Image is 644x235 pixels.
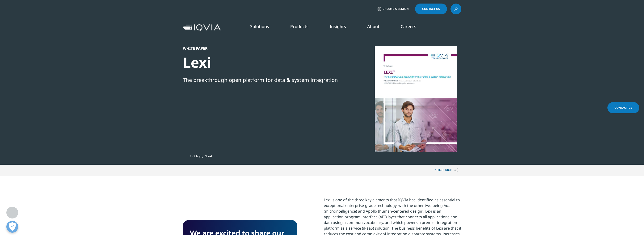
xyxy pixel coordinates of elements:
[183,54,345,71] div: Lexi
[615,106,632,110] span: Contact Us
[250,24,269,29] a: Solutions
[290,24,308,29] a: Products
[183,24,221,31] img: IQVIA Healthcare Information Technology and Pharma Clinical Research Company
[415,4,447,14] a: Contact Us
[223,17,461,39] nav: Primary
[183,46,345,51] div: White Paper
[607,102,639,113] a: Contact Us
[431,165,461,176] button: Share PAGEShare PAGE
[367,24,379,29] a: About
[183,76,345,84] div: The breakthrough open platform for data & system integration
[6,221,18,233] button: Open Preferences
[454,168,458,172] img: Share PAGE
[194,154,203,158] a: Library
[422,8,440,10] span: Contact Us
[431,165,461,176] p: Share PAGE
[206,154,212,158] span: Lexi
[330,24,346,29] a: Insights
[401,24,416,29] a: Careers
[383,7,409,11] span: Choose a Region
